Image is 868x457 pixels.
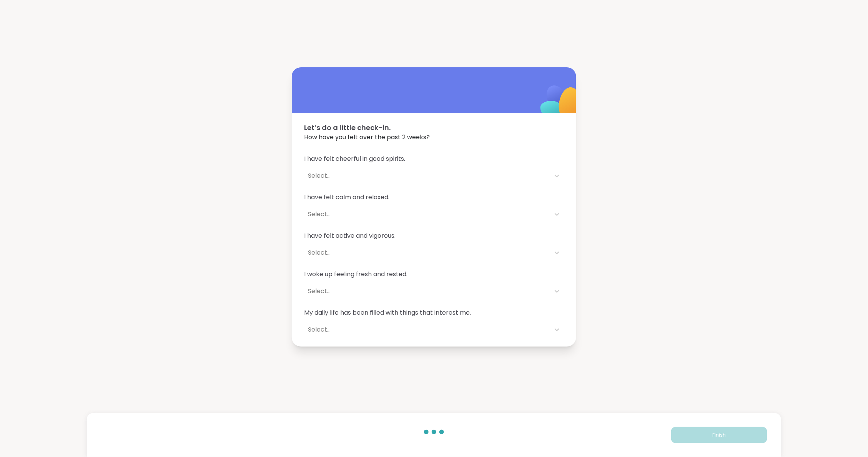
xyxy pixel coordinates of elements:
[522,65,599,142] img: ShareWell Logomark
[304,154,564,163] span: I have felt cheerful in good spirits.
[308,171,546,180] div: Select...
[308,248,546,257] div: Select...
[308,210,546,219] div: Select...
[308,325,546,334] div: Select...
[304,193,564,202] span: I have felt calm and relaxed.
[304,133,564,142] span: How have you felt over the past 2 weeks?
[304,122,564,133] span: Let’s do a little check-in.
[304,270,564,279] span: I woke up feeling fresh and rested.
[304,308,564,317] span: My daily life has been filled with things that interest me.
[308,287,546,296] div: Select...
[304,231,564,240] span: I have felt active and vigorous.
[713,432,726,439] span: Finish
[671,427,767,443] button: Finish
